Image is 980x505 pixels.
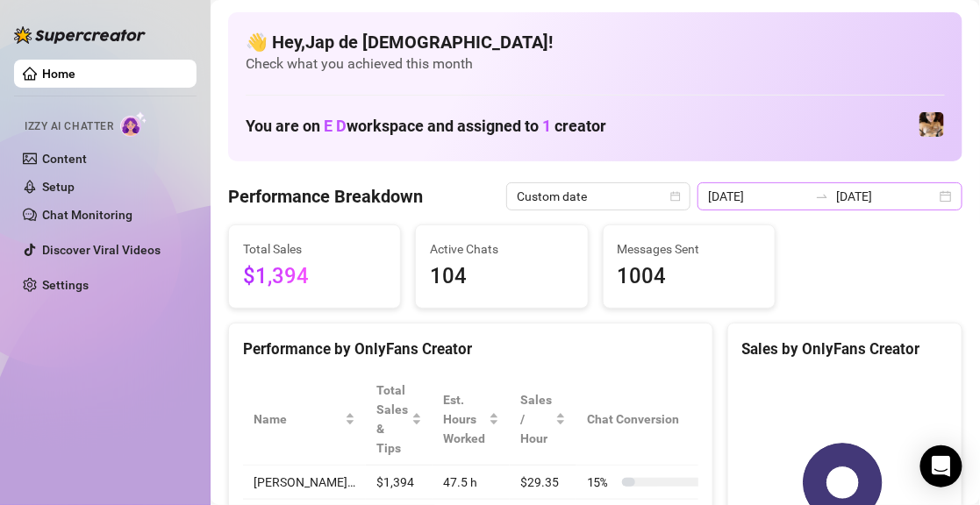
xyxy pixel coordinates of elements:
td: 47.5 h [433,466,510,500]
h4: 👋 Hey, Jap de [DEMOGRAPHIC_DATA] ! [246,30,945,54]
a: Setup [42,180,75,194]
span: $1,394 [243,260,386,294]
td: [PERSON_NAME]… [243,466,366,500]
span: swap-right [815,189,829,203]
img: logo-BBDzfeDw.svg [14,26,146,44]
div: Open Intercom Messenger [920,445,962,487]
a: Discover Viral Videos [42,243,161,257]
span: 1 [542,117,551,135]
span: to [815,189,829,203]
span: 104 [430,260,573,294]
span: Check what you achieved this month [246,54,945,74]
input: End date [836,187,936,206]
span: 15 % [587,473,615,492]
th: Name [243,373,366,466]
span: Izzy AI Chatter [25,118,113,135]
span: Total Sales & Tips [376,381,408,458]
td: $1,394 [366,466,433,500]
span: Messages Sent [618,239,761,259]
span: Chat Conversion [587,409,700,429]
th: Total Sales & Tips [366,373,433,466]
img: AI Chatter [120,111,147,137]
th: Sales / Hour [510,373,576,466]
a: Content [42,152,87,166]
td: $29.35 [510,466,576,500]
span: E D [324,117,347,135]
span: Total Sales [243,239,386,259]
span: Active Chats [430,239,573,259]
div: Sales by OnlyFans Creator [742,338,948,361]
div: Performance by OnlyFans Creator [243,338,698,361]
div: Est. Hours Worked [443,390,485,448]
h1: You are on workspace and assigned to creator [246,117,606,136]
span: calendar [670,191,681,202]
th: Chat Conversion [576,373,725,466]
span: 1004 [618,260,761,294]
a: Home [42,67,75,81]
img: vixie [919,112,944,137]
a: Chat Monitoring [42,208,132,222]
span: Custom date [517,183,680,210]
span: Sales / Hour [520,390,552,448]
input: Start date [708,187,808,206]
span: Name [254,409,341,429]
a: Settings [42,278,89,292]
h4: Performance Breakdown [228,184,423,209]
